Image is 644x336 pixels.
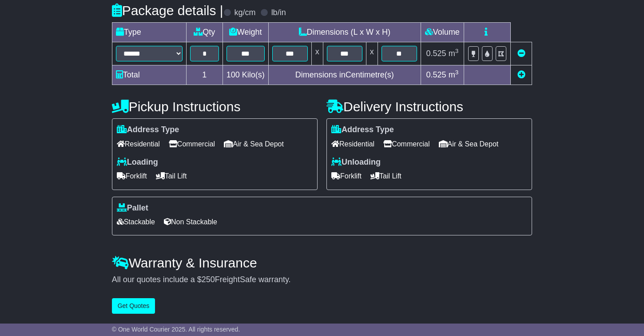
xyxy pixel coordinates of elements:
span: Commercial [169,137,215,151]
h4: Delivery Instructions [326,99,532,114]
td: x [311,42,323,65]
span: 250 [202,275,215,284]
span: m [449,70,459,79]
td: Dimensions (L x W x H) [268,23,421,42]
label: Pallet [117,203,148,213]
label: kg/cm [235,8,256,18]
span: Forklift [117,169,147,183]
label: Loading [117,158,158,167]
span: 0.525 [426,70,446,79]
span: Residential [117,137,160,151]
span: 0.525 [426,49,446,58]
span: Residential [331,137,374,151]
span: © One World Courier 2025. All rights reserved. [112,326,240,333]
h4: Warranty & Insurance [112,255,533,270]
span: m [449,49,459,58]
a: Remove this item [517,49,525,58]
label: Address Type [331,125,394,135]
td: Type [112,23,186,42]
h4: Package details | [112,3,223,18]
td: Volume [421,23,464,42]
td: Dimensions in Centimetre(s) [268,65,421,85]
span: Tail Lift [156,169,187,183]
div: All our quotes include a $ FreightSafe warranty. [112,275,533,285]
button: Get Quotes [112,298,155,314]
span: Air & Sea Depot [439,137,499,151]
sup: 3 [455,48,459,54]
label: Unloading [331,158,381,167]
label: Address Type [117,125,179,135]
td: Weight [223,23,268,42]
a: Add new item [517,70,525,79]
span: Commercial [383,137,429,151]
td: Qty [186,23,223,42]
span: Tail Lift [370,169,402,183]
td: Total [112,65,186,85]
h4: Pickup Instructions [112,99,318,114]
span: Forklift [331,169,362,183]
span: Non Stackable [164,215,217,229]
td: x [366,42,378,65]
td: 1 [186,65,223,85]
span: Stackable [117,215,155,229]
label: lb/in [271,8,286,18]
td: Kilo(s) [223,65,268,85]
span: 100 [227,70,240,79]
sup: 3 [455,69,459,76]
span: Air & Sea Depot [224,137,284,151]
